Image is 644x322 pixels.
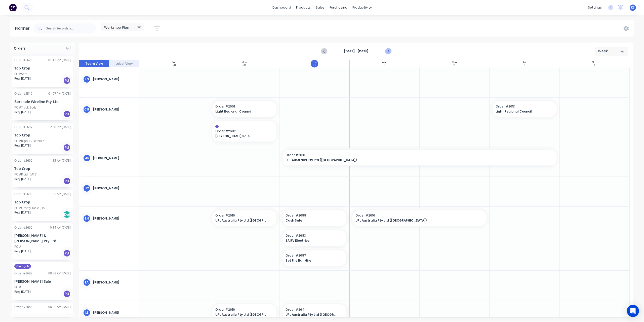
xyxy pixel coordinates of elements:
[14,271,32,276] div: Order # 2682
[452,61,457,64] div: Thu
[312,61,316,64] div: Tue
[215,109,267,114] span: Light Regional Council
[83,215,91,222] div: LN
[14,143,31,148] span: Req. [DATE]
[48,271,71,276] div: 09:58 AM [DATE]
[172,61,177,64] div: Sun
[313,4,327,11] div: sales
[48,125,71,129] div: 12:30 PM [DATE]
[454,64,455,66] div: 2
[286,312,338,317] span: UPL Australia Pty Ltd ([GEOGRAPHIC_DATA])
[286,153,554,157] span: Order # 2616
[14,264,31,269] span: Cash Job
[14,206,49,210] div: PO #Gravity Table [DATE]
[14,290,31,294] span: Req. [DATE]
[14,285,21,290] div: PO #
[523,61,526,64] div: Fri
[384,64,385,66] div: 1
[93,107,135,112] div: [PERSON_NAME]
[14,210,31,215] span: Req. [DATE]
[93,280,135,285] div: [PERSON_NAME]
[48,158,71,163] div: 11:53 AM [DATE]
[63,211,71,218] div: Del
[286,238,338,243] span: SA RV Electrics
[286,218,338,223] span: Cash Sale
[14,166,71,171] div: Top Crop
[215,312,267,317] span: UPL Australia Pty Ltd ([GEOGRAPHIC_DATA])
[83,154,91,162] div: JS
[83,76,91,83] div: BG
[294,4,313,11] div: products
[93,310,135,315] div: [PERSON_NAME]
[104,25,129,30] span: Workshop Plan
[355,213,484,218] span: Order # 2616
[93,77,135,82] div: [PERSON_NAME]
[15,25,32,31] div: Planner
[14,158,32,163] div: Order # 2696
[496,109,548,114] span: Light Regional Council
[14,99,71,104] div: Borehole Wireline Pty Ltd
[63,77,71,84] div: PU
[14,305,32,309] div: Order # 2688
[79,60,109,67] button: Team View
[631,5,635,10] span: KS
[355,218,471,223] span: UPL Australia Pty Ltd ([GEOGRAPHIC_DATA])
[286,213,343,218] span: Order # 2688
[327,4,350,11] div: purchasing
[83,106,91,113] div: CG
[14,46,26,51] span: Orders
[14,192,32,196] div: Order # 2695
[627,305,639,317] div: Open Intercom Messenger
[14,244,21,249] div: PO #
[331,49,381,54] strong: [DATE] - [DATE]
[109,60,139,67] button: Label View
[63,144,71,151] div: PU
[585,4,604,11] div: settings
[46,23,96,33] input: Search for orders...
[14,172,37,177] div: PO #Rigid [DATE]
[93,186,135,191] div: [PERSON_NAME]
[286,158,527,162] span: UPL Australia Pty Ltd ([GEOGRAPHIC_DATA])
[215,129,273,133] span: Order # 2682
[382,61,387,64] div: Wed
[496,104,553,109] span: Order # 2651
[270,4,294,11] a: dashboard
[242,61,247,64] div: Mon
[286,307,343,312] span: Order # 2644
[14,105,36,110] div: PO #Truck Body
[215,134,267,138] span: [PERSON_NAME] Sale
[14,132,71,138] div: Top Crop
[63,290,71,298] div: PU
[594,64,595,66] div: 4
[350,4,374,11] div: productivity
[14,72,28,76] div: PO #Semi
[14,225,32,230] div: Order # 2666
[14,76,31,81] span: Req. [DATE]
[595,47,628,56] button: Week
[14,199,71,205] div: Top Crop
[243,64,246,66] div: 29
[14,58,32,62] div: Order # 2629
[215,213,273,218] span: Order # 2616
[215,104,273,109] span: Order # 2651
[14,177,31,181] span: Req. [DATE]
[83,309,91,316] div: LE
[48,225,71,230] div: 10:34 AM [DATE]
[14,125,32,129] div: Order # 2697
[173,64,176,66] div: 28
[63,249,71,257] div: PU
[14,312,71,317] div: Cash Sale
[14,110,31,114] span: Req. [DATE]
[83,185,91,192] div: JC
[14,233,71,243] div: [PERSON_NAME] & [PERSON_NAME] Pty Ltd
[215,218,267,223] span: UPL Australia Pty Ltd ([GEOGRAPHIC_DATA])
[286,233,343,238] span: Order # 2683
[598,49,621,54] div: Week
[14,279,71,284] div: [PERSON_NAME] Sale
[48,305,71,309] div: 08:51 AM [DATE]
[63,177,71,185] div: PU
[215,307,273,312] span: Order # 2616
[313,64,316,66] div: 30
[93,216,135,221] div: [PERSON_NAME]
[93,156,135,160] div: [PERSON_NAME]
